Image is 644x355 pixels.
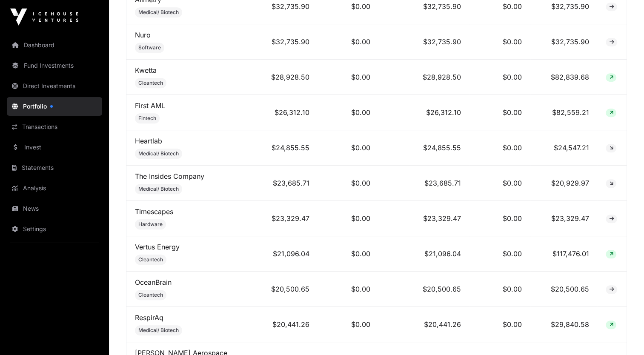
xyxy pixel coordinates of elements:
td: $0.00 [318,201,379,236]
span: Fintech [138,115,156,122]
span: Hardware [138,221,163,228]
a: Analysis [7,179,102,198]
td: $0.00 [469,307,530,342]
td: $117,476.01 [530,236,597,272]
td: $24,855.55 [260,130,318,166]
td: $0.00 [318,95,379,130]
a: Transactions [7,117,102,136]
td: $0.00 [318,24,379,60]
td: $24,855.55 [379,130,469,166]
td: $21,096.04 [379,236,469,272]
td: $82,839.68 [530,60,597,95]
td: $0.00 [469,24,530,60]
a: Vertus Energy [135,243,180,251]
td: $23,329.47 [530,201,597,236]
td: $0.00 [318,166,379,201]
td: $0.00 [469,130,530,166]
td: $32,735.90 [260,24,318,60]
a: Kwetta [135,66,157,74]
td: $29,840.58 [530,307,597,342]
td: $0.00 [469,201,530,236]
a: Dashboard [7,36,102,54]
a: Portfolio [7,97,102,116]
td: $0.00 [469,272,530,307]
td: $0.00 [318,307,379,342]
td: $20,441.26 [379,307,469,342]
td: $23,329.47 [260,201,318,236]
a: RespirAq [135,313,163,322]
span: Medical/ Biotech [138,150,179,157]
span: Software [138,44,161,51]
span: Cleantech [138,292,163,298]
a: Invest [7,138,102,157]
td: $28,928.50 [379,60,469,95]
td: $24,547.21 [530,130,597,166]
a: News [7,199,102,218]
a: Heartlab [135,137,162,145]
td: $20,500.65 [530,272,597,307]
span: Cleantech [138,80,163,86]
div: Chatwidget [601,314,644,355]
img: Icehouse Ventures Logo [10,9,78,26]
a: OceanBrain [135,278,172,286]
span: Medical/ Biotech [138,9,179,16]
td: $0.00 [469,166,530,201]
iframe: Chat Widget [601,314,644,355]
td: $23,685.71 [379,166,469,201]
td: $0.00 [469,236,530,272]
td: $26,312.10 [260,95,318,130]
td: $0.00 [318,272,379,307]
td: $21,096.04 [260,236,318,272]
td: $0.00 [469,95,530,130]
a: Nuro [135,31,151,39]
td: $32,735.90 [379,24,469,60]
a: Settings [7,220,102,238]
span: Cleantech [138,256,163,263]
a: The Insides Company [135,172,204,180]
td: $20,929.97 [530,166,597,201]
a: Timescapes [135,207,173,216]
td: $23,685.71 [260,166,318,201]
td: $0.00 [318,130,379,166]
td: $20,441.26 [260,307,318,342]
td: $0.00 [469,60,530,95]
span: Medical/ Biotech [138,327,179,334]
a: First AML [135,101,165,110]
td: $23,329.47 [379,201,469,236]
td: $0.00 [318,236,379,272]
td: $20,500.65 [260,272,318,307]
td: $0.00 [318,60,379,95]
td: $32,735.90 [530,24,597,60]
a: Fund Investments [7,56,102,75]
a: Statements [7,158,102,177]
td: $26,312.10 [379,95,469,130]
td: $20,500.65 [379,272,469,307]
td: $28,928.50 [260,60,318,95]
span: Medical/ Biotech [138,186,179,192]
a: Direct Investments [7,77,102,95]
td: $82,559.21 [530,95,597,130]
